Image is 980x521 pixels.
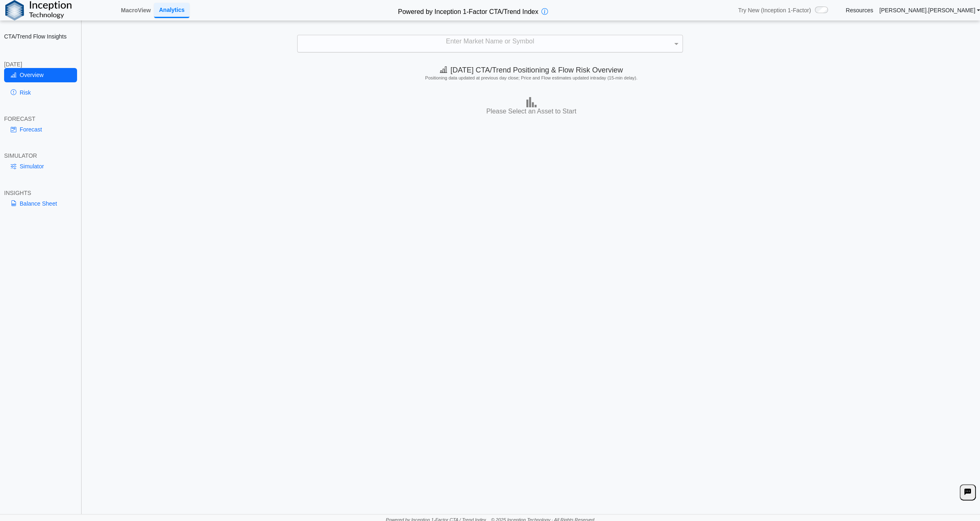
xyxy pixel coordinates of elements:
[846,7,873,14] a: Resources
[87,75,975,81] h5: Positioning data updated at previous day close; Price and Flow estimates updated intraday (15-min...
[4,61,77,68] div: [DATE]
[298,35,682,52] div: Enter Market Name or Symbol
[4,189,77,197] div: INSIGHTS
[118,3,154,17] a: MacroView
[84,107,978,116] h3: Please Select an Asset to Start
[4,152,77,159] div: SIMULATOR
[440,66,623,74] span: [DATE] CTA/Trend Positioning & Flow Risk Overview
[526,97,537,107] img: bar-chart.png
[4,33,77,40] h2: CTA/Trend Flow Insights
[4,68,77,82] a: Overview
[4,115,77,122] div: FORECAST
[738,7,811,14] span: Try New (Inception 1-Factor)
[395,5,541,16] h2: Powered by Inception 1-Factor CTA/Trend Index
[154,3,189,18] a: Analytics
[4,159,77,173] a: Simulator
[4,86,77,100] a: Risk
[4,197,77,211] a: Balance Sheet
[879,7,980,14] a: [PERSON_NAME].[PERSON_NAME]
[4,122,77,136] a: Forecast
